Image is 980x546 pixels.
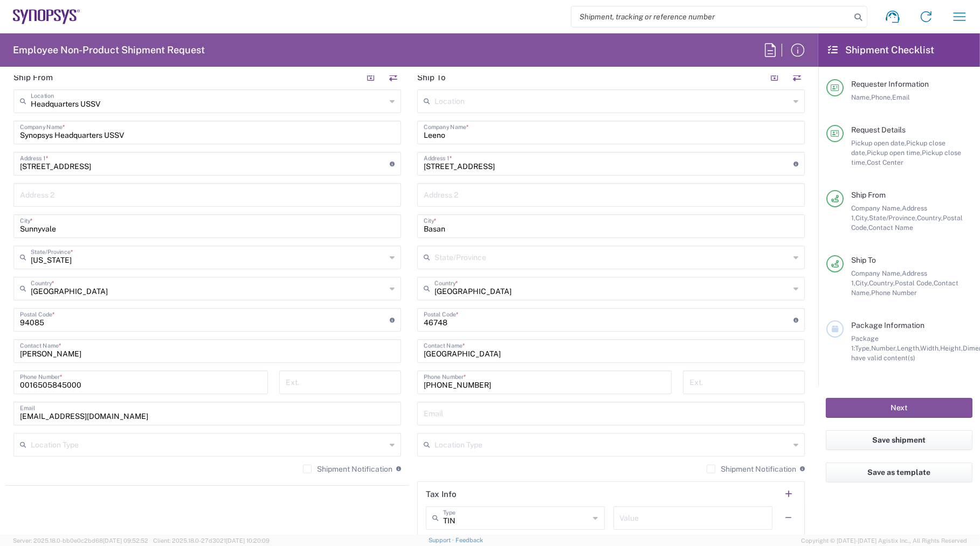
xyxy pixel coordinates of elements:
span: City, [855,279,869,287]
span: Name, [851,93,871,101]
span: Company Name, [851,204,902,212]
span: Number, [871,344,897,352]
span: Cost Center [867,158,903,166]
button: Next [826,398,972,418]
a: Support [429,537,456,543]
span: Postal Code, [895,279,934,287]
span: Copyright © [DATE]-[DATE] Agistix Inc., All Rights Reserved [801,536,967,545]
button: Save as template [826,463,972,482]
span: State/Province, [869,214,917,222]
span: Company Name, [851,269,902,277]
h2: Ship To [417,72,446,83]
h2: Tax Info [426,489,457,500]
span: Contact Name [868,223,913,232]
span: Requester Information [851,80,929,88]
span: City, [855,214,869,222]
span: Package Information [851,321,924,330]
span: Height, [940,344,963,352]
span: Phone Number [871,289,917,297]
input: Shipment, tracking or reference number [571,6,851,27]
span: Width, [920,344,940,352]
span: Country, [917,214,943,222]
h2: Ship From [13,72,53,83]
span: Server: 2025.18.0-bb0e0c2bd68 [13,537,148,544]
span: Email [892,93,910,101]
span: Ship From [851,191,886,199]
span: Package 1: [851,334,879,352]
h2: Shipment Checklist [828,44,934,57]
span: Ship To [851,256,876,264]
button: Save shipment [826,430,972,450]
span: Type, [855,344,871,352]
span: Pickup open date, [851,139,906,147]
span: Client: 2025.18.0-27d3021 [153,537,270,544]
span: Length, [897,344,920,352]
span: [DATE] 09:52:52 [103,537,148,544]
a: Feedback [456,537,483,543]
label: Shipment Notification [707,465,796,473]
span: Country, [869,279,895,287]
h2: Employee Non-Product Shipment Request [13,44,205,57]
span: [DATE] 10:20:09 [226,537,270,544]
label: Shipment Notification [303,465,392,473]
span: Phone, [871,93,892,101]
span: Request Details [851,125,906,134]
span: Pickup open time, [867,149,922,157]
